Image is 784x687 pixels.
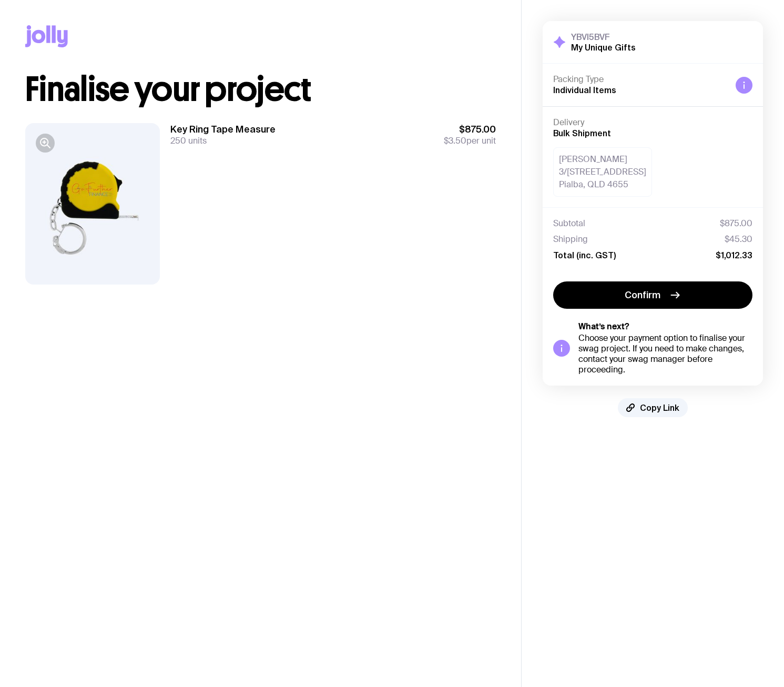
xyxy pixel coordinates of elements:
[444,135,466,146] span: $3.50
[720,218,752,229] span: $875.00
[444,123,496,136] span: $875.00
[444,136,496,146] span: per unit
[553,74,727,85] h4: Packing Type
[716,250,752,260] span: $1,012.33
[553,281,752,309] button: Confirm
[170,135,207,146] span: 250 units
[170,123,276,136] h3: Key Ring Tape Measure
[553,147,652,197] div: [PERSON_NAME] 3/[STREET_ADDRESS] Pialba, QLD 4655
[553,117,752,128] h4: Delivery
[553,128,611,138] span: Bulk Shipment
[571,42,636,53] h2: My Unique Gifts
[571,32,636,42] h3: YBVI5BVF
[618,398,688,417] button: Copy Link
[640,402,679,413] span: Copy Link
[625,289,660,301] span: Confirm
[578,333,752,375] div: Choose your payment option to finalise your swag project. If you need to make changes, contact yo...
[553,250,616,260] span: Total (inc. GST)
[553,234,588,245] span: Shipping
[553,218,585,229] span: Subtotal
[725,234,752,245] span: $45.30
[578,321,752,332] h5: What’s next?
[553,85,616,95] span: Individual Items
[25,73,496,106] h1: Finalise your project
